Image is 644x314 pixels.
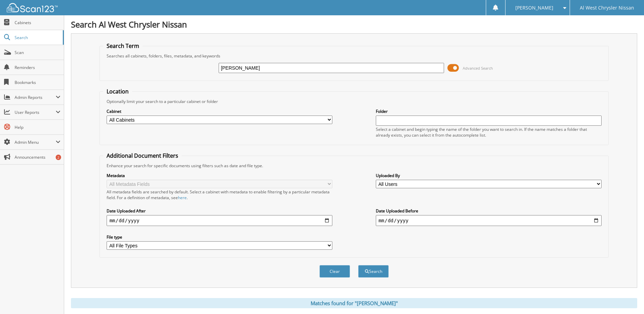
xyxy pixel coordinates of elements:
[515,6,553,10] span: [PERSON_NAME]
[103,163,605,169] div: Enhance your search for specific documents using filters such as date and file type.
[107,108,332,114] label: Cabinet
[15,94,56,100] span: Admin Reports
[71,298,637,308] div: Matches found for "[PERSON_NAME]"
[15,154,60,160] span: Announcements
[15,109,56,115] span: User Reports
[463,66,493,71] span: Advanced Search
[15,65,60,70] span: Reminders
[376,108,602,114] label: Folder
[15,124,60,130] span: Help
[103,53,605,59] div: Searches all cabinets, folders, files, metadata, and keywords
[103,88,132,95] legend: Location
[178,195,187,200] a: here
[376,126,602,138] div: Select a cabinet and begin typing the name of the folder you want to search in. If the name match...
[107,189,332,200] div: All metadata fields are searched by default. Select a cabinet with metadata to enable filtering b...
[15,20,60,25] span: Cabinets
[15,139,56,145] span: Admin Menu
[107,173,332,178] label: Metadata
[103,42,143,50] legend: Search Term
[376,173,602,178] label: Uploaded By
[15,80,60,85] span: Bookmarks
[103,99,605,104] div: Optionally limit your search to a particular cabinet or folder
[71,19,637,30] h1: Search Al West Chrysler Nissan
[103,152,182,159] legend: Additional Document Filters
[319,265,350,278] button: Clear
[376,208,602,214] label: Date Uploaded Before
[376,215,602,226] input: end
[107,208,332,214] label: Date Uploaded After
[15,50,60,55] span: Scan
[56,155,61,160] div: 2
[358,265,389,278] button: Search
[580,6,634,10] span: Al West Chrysler Nissan
[7,3,58,12] img: scan123-logo-white.svg
[15,35,59,40] span: Search
[107,234,332,240] label: File type
[107,215,332,226] input: start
